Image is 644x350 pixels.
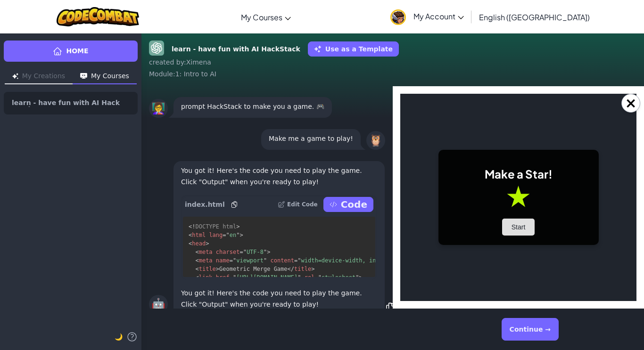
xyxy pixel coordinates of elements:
[308,41,399,57] button: Use as a Template
[216,257,230,264] span: name
[239,232,243,238] span: >
[236,257,264,264] span: viewport
[195,249,198,255] span: <
[230,257,233,264] span: =
[66,46,88,56] span: Home
[223,223,236,230] span: html
[48,73,189,87] h1: Make a Star!
[149,69,636,79] div: Module : 1: Intro to AI
[12,73,18,79] img: Icon
[189,232,192,238] span: <
[181,165,377,187] p: You got it! Here's the code you need to play the game. Click "Output" when you're ready to play!
[322,274,355,281] span: stylesheet
[294,266,311,272] span: title
[264,249,267,255] span: "
[233,257,236,264] span: "
[216,249,240,255] span: charset
[189,223,195,230] span: <!
[233,274,236,281] span: "
[195,274,198,281] span: <
[355,274,359,281] span: "
[80,73,87,79] img: Icon
[278,197,318,212] button: Edit Code
[223,232,226,238] span: =
[269,133,353,144] p: Make me a game to play!
[199,249,213,255] span: meta
[236,232,239,238] span: "
[216,266,219,272] span: >
[297,274,301,281] span: "
[216,274,230,281] span: href
[479,12,590,22] span: English ([GEOGRAPHIC_DATA])
[366,131,385,150] div: 🦉
[149,41,164,56] img: GPT-4
[115,333,123,341] span: 🌙
[413,11,464,21] span: My Account
[294,257,297,264] span: =
[230,274,233,281] span: =
[4,92,138,114] a: learn - have fun with AI HackStack
[270,257,294,264] span: content
[267,249,270,255] span: >
[226,232,230,238] span: "
[305,274,315,281] span: rel
[390,9,406,25] img: avatar
[181,101,324,112] p: prompt HackStack to make you a game. 🎮
[115,331,123,342] button: 🌙
[311,266,314,272] span: >
[172,44,300,54] strong: learn - have fun with AI HackStack
[12,99,122,107] span: learn - have fun with AI HackStack
[236,274,297,281] span: [URL][DOMAIN_NAME]
[4,41,138,62] a: Home
[185,200,225,209] span: index.html
[199,266,216,272] span: title
[195,266,198,272] span: <
[73,69,137,84] button: My Courses
[219,266,288,272] span: Geometric Merge Game
[5,69,73,84] button: My Creations
[189,240,192,247] span: <
[247,249,264,255] span: UTF-8
[239,249,243,255] span: =
[209,232,223,238] span: lang
[181,287,377,310] p: You got it! Here's the code you need to play the game. Click "Output" when you're ready to play!
[301,257,427,264] span: width=device-width, initial-scale=1.0
[195,257,198,264] span: <
[236,223,239,230] span: >
[243,249,247,255] span: "
[195,223,219,230] span: DOCTYPE
[474,4,594,30] a: English ([GEOGRAPHIC_DATA])
[241,12,282,22] span: My Courses
[199,257,213,264] span: meta
[149,58,211,66] span: created by : Ximena
[149,295,168,314] div: 🤖
[314,274,318,281] span: =
[318,274,322,281] span: "
[359,274,362,281] span: >
[199,274,213,281] span: link
[57,7,139,26] img: CodeCombat logo
[230,232,236,238] span: en
[149,99,168,118] div: 👩‍🏫
[206,240,209,247] span: >
[341,198,367,211] p: Code
[323,197,373,212] button: Code
[288,266,294,272] span: </
[192,232,206,238] span: html
[102,125,135,142] button: Start
[287,201,318,208] p: Edit Code
[297,257,301,264] span: "
[236,4,296,30] a: My Courses
[192,240,206,247] span: head
[386,2,469,32] a: My Account
[264,257,267,264] span: "
[502,318,559,341] button: Continue →
[621,94,640,113] button: Close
